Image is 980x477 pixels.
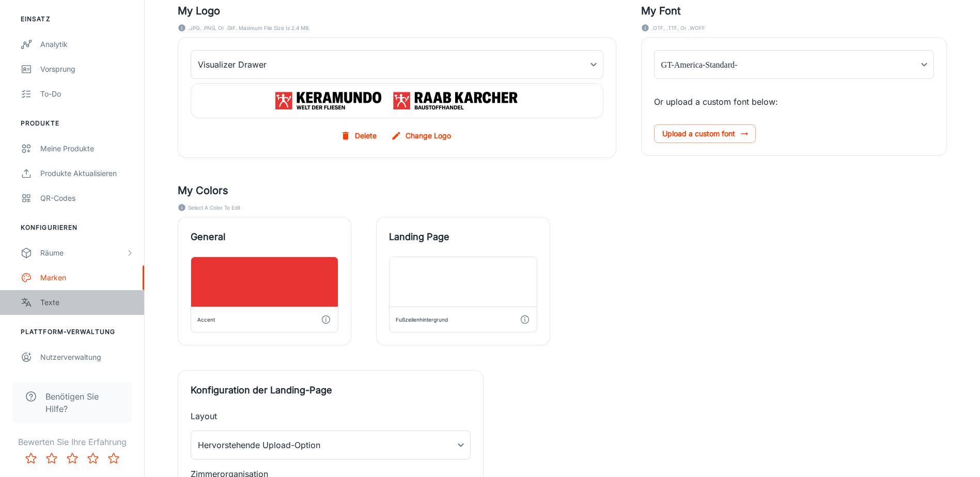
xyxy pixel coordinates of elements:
[8,436,136,448] p: Bewerten Sie Ihre Erfahrung
[197,314,215,325] div: Accent
[641,3,947,19] h5: My Font
[191,410,471,422] p: Layout
[41,448,62,469] button: Rate 2 star
[338,126,381,145] button: Delete
[40,39,134,50] div: Analytik
[191,230,338,244] span: General
[389,126,455,145] label: Change Logo
[21,448,41,469] button: Rate 1 star
[654,50,934,79] div: GT-America-Standard-
[188,23,310,33] span: .JPG, .PNG, or .GIF. Maximum file size is 2.4 MB.
[265,84,529,118] img: my_landing_page_logo_background_image_en-us.png
[654,124,756,143] span: Upload a custom font
[191,50,603,79] div: Visualizer Drawer
[40,88,134,100] div: To-do
[651,23,705,33] span: .OTF, .TTF, or .WOFF
[40,297,134,308] div: Texte
[40,168,134,179] div: Produkte aktualisieren
[45,390,119,415] span: Benötigen Sie Hilfe?
[178,3,616,19] h5: My Logo
[178,183,947,198] h5: My Colors
[40,247,126,259] div: Räume
[62,448,83,469] button: Rate 3 star
[40,272,134,283] div: Marken
[40,143,134,154] div: Meine Produkte
[389,230,537,244] span: Landing Page
[83,448,103,469] button: Rate 4 star
[654,96,934,108] p: Or upload a custom font below:
[103,448,124,469] button: Rate 5 star
[40,352,134,363] div: Nutzerverwaltung
[191,431,471,459] div: Hervorstehende Upload-Option
[40,63,134,75] div: Vorsprung
[396,314,448,325] div: Fußzeilenhintergrund
[40,193,134,204] div: QR-Codes
[191,383,471,397] span: Konfiguration der Landing-Page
